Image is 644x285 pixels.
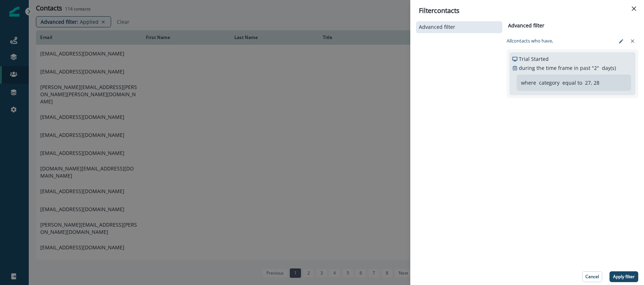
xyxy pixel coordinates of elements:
button: edit-filter [615,36,627,46]
p: where [521,79,536,86]
p: day(s) [602,64,616,72]
p: category [539,79,559,86]
h2: Advanced filter [507,23,544,29]
p: " 2 " [592,64,599,72]
p: during the time frame [519,64,572,72]
p: 27, 28 [585,79,599,86]
button: Cancel [582,271,602,282]
p: Advanced filter [419,24,455,30]
p: equal to [562,79,582,86]
p: Apply filter [613,274,635,279]
p: Filter contacts [419,6,460,15]
button: Apply filter [609,271,638,282]
button: Advanced filter [419,24,499,30]
button: Close [628,3,640,14]
button: clear-filter [627,36,638,46]
p: in past [574,64,590,72]
p: All contact s who have, [507,37,553,45]
p: Cancel [585,274,599,279]
p: Trial Started [519,55,549,63]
